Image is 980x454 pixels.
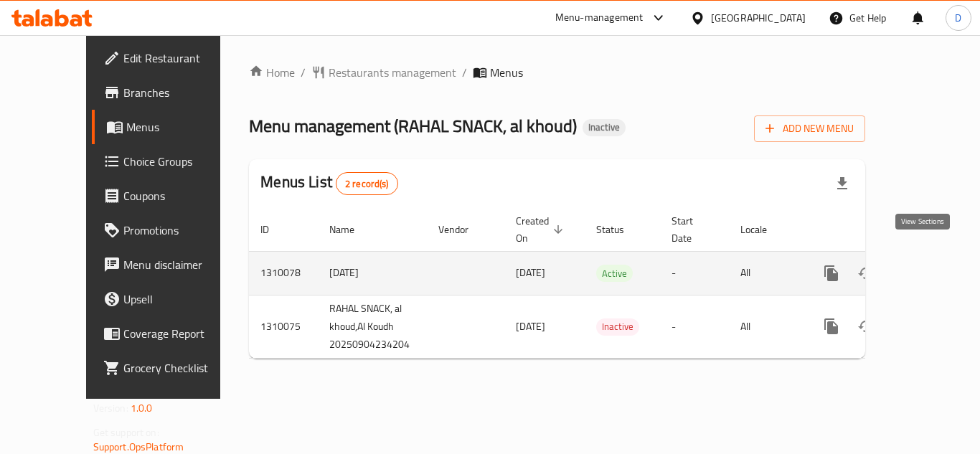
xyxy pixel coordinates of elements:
a: Menus [92,110,250,144]
span: ID [260,221,288,238]
button: more [814,309,849,344]
a: Branches [92,75,250,110]
button: Change Status [849,256,883,290]
span: Promotions [123,222,238,239]
span: Edit Restaurant [123,49,238,67]
div: [GEOGRAPHIC_DATA] [711,10,806,26]
div: Total records count [336,172,398,195]
td: - [660,251,729,295]
h2: Menus List [260,171,397,195]
span: Branches [123,84,238,101]
span: 2 record(s) [336,177,397,191]
span: Add New Menu [765,120,854,138]
td: All [729,251,803,295]
a: Menu disclaimer [92,247,250,282]
span: D [955,10,961,26]
span: Get support on: [93,423,159,442]
span: Coverage Report [123,325,238,342]
span: Coupons [123,187,238,204]
span: Choice Groups [123,153,238,170]
a: Choice Groups [92,144,250,179]
span: Status [596,221,643,238]
span: Restaurants management [329,64,456,81]
a: Promotions [92,213,250,247]
div: Menu-management [555,9,644,27]
li: / [462,64,467,81]
span: Created On [516,212,567,247]
td: RAHAL SNACK, al khoud,Al Koudh 20250904234204 [318,295,427,358]
td: All [729,295,803,358]
a: Edit Restaurant [92,41,250,75]
span: Menu disclaimer [123,256,238,273]
button: Change Status [849,309,883,344]
button: Add New Menu [754,115,865,142]
span: [DATE] [516,263,545,282]
a: Coverage Report [92,316,250,351]
span: Active [596,265,633,282]
button: more [814,256,849,290]
table: enhanced table [249,208,963,359]
span: Inactive [596,318,639,335]
span: Locale [740,221,786,238]
span: Grocery Checklist [123,359,238,377]
td: - [660,295,729,358]
span: Menus [490,64,523,81]
span: Menus [126,118,238,136]
td: [DATE] [318,251,427,295]
td: 1310075 [249,295,318,358]
a: Restaurants management [311,64,456,81]
div: Inactive [596,318,639,336]
span: [DATE] [516,317,545,336]
span: Upsell [123,290,238,308]
div: Inactive [583,119,626,136]
span: Start Date [672,212,712,247]
li: / [301,64,306,81]
span: Vendor [438,221,487,238]
a: Home [249,64,295,81]
span: Menu management ( RAHAL SNACK, al khoud ) [249,110,577,142]
span: Name [329,221,373,238]
a: Coupons [92,179,250,213]
span: Inactive [583,121,626,133]
div: Export file [825,166,859,201]
a: Upsell [92,282,250,316]
span: 1.0.0 [131,399,153,417]
nav: breadcrumb [249,64,865,81]
span: Version: [93,399,128,417]
a: Grocery Checklist [92,351,250,385]
td: 1310078 [249,251,318,295]
th: Actions [803,208,963,252]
